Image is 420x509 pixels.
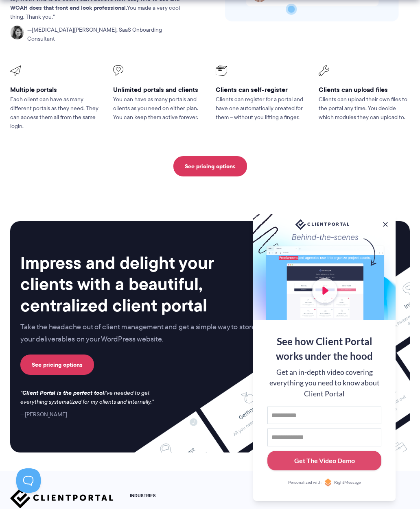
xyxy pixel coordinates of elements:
img: Personalized with RightMessage [324,479,332,487]
span: [MEDICAL_DATA][PERSON_NAME], SaaS Onboarding Consultant [27,26,185,44]
div: Get an in-depth video covering everything you need to know about Client Portal [267,367,381,399]
p: Take the headache out of client management and get a simple way to store your deliverables on you... [20,321,269,346]
a: Personalized withRightMessage [267,479,381,487]
p: Each client can have as many different portals as they need. They can access them all from the sa... [10,95,102,131]
h2: Impress and delight your clients with a beautiful, centralized client portal [20,252,269,317]
iframe: Toggle Customer Support [16,468,41,493]
div: See how Client Portal works under the hood [267,334,381,363]
h3: Unlimited portals and clients [113,85,205,94]
span: Personalized with [288,479,322,486]
a: See pricing options [20,355,94,375]
h3: Clients can self-register [216,85,307,94]
h3: Clients can upload files [319,85,410,94]
h3: Multiple portals [10,85,102,94]
button: Get The Video Demo [267,451,381,471]
h5: INDUSTRIES [130,493,207,499]
p: Clients can register for a portal and have one automatically created for them – without you lifti... [216,95,307,122]
a: See pricing options [173,156,247,176]
cite: [PERSON_NAME] [20,410,67,418]
div: Get The Video Demo [294,456,355,465]
strong: Client Portal is the perfect tool [22,388,104,397]
span: RightMessage [334,479,361,486]
p: Clients can upload their own files to the portal any time. You decide which modules they can uplo... [319,95,410,122]
p: I've needed to get everything systematized for my clients and internally. [20,389,174,407]
p: You can have as many portals and clients as you need on either plan. You can keep them active for... [113,95,205,122]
